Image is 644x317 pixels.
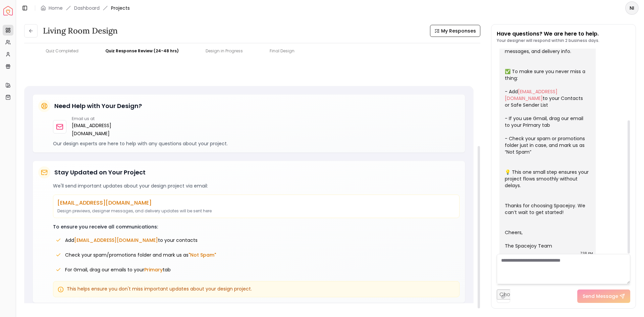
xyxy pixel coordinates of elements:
[41,5,130,11] nav: breadcrumb
[270,48,294,54] div: Final Design
[144,266,163,273] span: Primary
[441,28,476,34] span: My Responses
[74,237,158,244] span: [EMAIL_ADDRESS][DOMAIN_NAME]
[53,223,460,230] p: To ensure you receive all communications:
[580,250,593,257] div: 7:38 PM
[3,6,13,15] a: Spacejoy
[497,38,599,43] p: Your designer will respond within 2 business days.
[3,6,13,15] img: Spacejoy Logo
[206,48,243,54] div: Design in Progress
[105,48,179,54] div: Quiz Response Review (24-48 hrs)
[54,168,146,177] h5: Stay Updated on Your Project
[111,5,130,11] span: Projects
[505,88,557,102] a: [EMAIL_ADDRESS][DOMAIN_NAME]
[74,5,100,11] a: Dashboard
[57,199,455,207] p: [EMAIL_ADDRESS][DOMAIN_NAME]
[67,285,252,292] span: This helps ensure you don't miss important updates about your design project.
[57,208,455,214] p: Design previews, designer messages, and delivery updates will be sent here
[72,116,147,121] p: Email us at
[65,237,198,244] span: Add to your contacts
[43,25,118,36] h3: Living Room design
[65,266,171,273] span: For Gmail, drag our emails to your tab
[65,252,216,258] span: Check your spam/promotions folder and mark us as
[53,140,460,147] p: Our design experts are here to help with any questions about your project.
[625,1,639,15] button: NI
[430,25,480,37] button: My Responses
[54,101,142,111] h5: Need Help with Your Design?
[189,252,216,258] span: "Not Spam"
[53,182,460,189] p: We'll send important updates about your design project via email:
[497,30,599,38] p: Have questions? We are here to help.
[72,121,147,138] a: [EMAIL_ADDRESS][DOMAIN_NAME]
[46,48,78,54] div: Quiz Completed
[49,5,63,11] a: Home
[626,2,638,14] span: NI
